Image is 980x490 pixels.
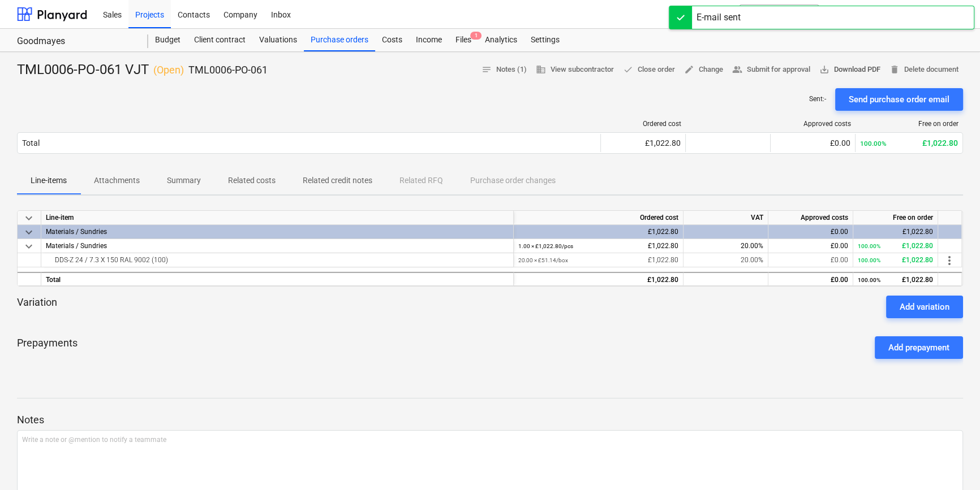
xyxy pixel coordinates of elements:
[728,61,815,79] button: Submit for approval
[22,211,36,225] span: keyboard_arrow_down
[22,226,36,239] span: keyboard_arrow_down
[684,64,694,75] span: edit
[858,239,933,253] div: £1,022.80
[41,272,514,286] div: Total
[518,225,678,239] div: £1,022.80
[187,29,252,51] a: Client contract
[482,64,492,75] span: notes
[304,29,375,51] a: Purchase orders
[889,63,958,76] span: Delete document
[732,64,742,75] span: people_alt
[449,29,478,51] div: Files
[680,61,728,79] button: Change
[375,29,409,51] div: Costs
[31,175,67,187] p: Line-items
[482,63,527,76] span: Notes (1)
[17,413,963,427] p: Notes
[835,88,963,111] button: Send purchase order email
[623,64,633,75] span: done
[815,61,885,79] button: Download PDF
[819,64,829,75] span: save_alt
[943,254,956,267] span: more_vert
[875,336,963,359] button: Add prepayment
[684,211,768,225] div: VAT
[518,243,573,249] small: 1.00 × £1,022.80 / pcs
[860,140,887,148] small: 100.00%
[46,242,107,250] span: Materials / Sundries
[768,211,853,225] div: Approved costs
[885,61,963,79] button: Delete document
[773,273,848,287] div: £0.00
[41,211,514,225] div: Line-item
[853,211,938,225] div: Free on order
[886,296,963,318] button: Add variation
[470,32,482,40] span: 1
[923,436,980,490] iframe: Chat Widget
[22,240,36,253] span: keyboard_arrow_down
[518,239,678,253] div: £1,022.80
[697,11,741,24] div: E-mail sent
[409,29,449,51] a: Income
[858,225,933,239] div: £1,022.80
[153,63,184,77] p: ( Open )
[17,36,135,47] div: Goodmayes
[148,29,187,51] a: Budget
[518,253,678,267] div: £1,022.80
[514,211,684,225] div: Ordered cost
[819,63,880,76] span: Download PDF
[46,225,509,239] div: Materials / Sundries
[684,253,768,267] div: 20.00%
[775,138,850,148] div: £0.00
[478,29,524,51] a: Analytics
[623,63,675,76] span: Close order
[900,300,949,314] div: Add variation
[888,340,949,355] div: Add prepayment
[858,243,880,249] small: 100.00%
[524,29,566,51] a: Settings
[477,61,531,79] button: Notes (1)
[605,120,681,128] div: Ordered cost
[618,61,680,79] button: Close order
[46,253,509,267] div: DDS-Z 24 / 7.3 X 150 RAL 9002 (100)
[228,175,276,187] p: Related costs
[809,94,826,104] p: Sent : -
[858,253,933,267] div: £1,022.80
[889,64,900,75] span: delete
[773,253,848,267] div: £0.00
[684,63,723,76] span: Change
[449,29,478,51] a: Files1
[773,225,848,239] div: £0.00
[188,63,268,77] p: TML0006-PO-061
[858,273,933,287] div: £1,022.80
[518,257,568,263] small: 20.00 × £51.14 / box
[684,239,768,253] div: 20.00%
[536,63,614,76] span: View subcontractor
[252,29,304,51] a: Valuations
[860,120,958,128] div: Free on order
[531,61,618,79] button: View subcontractor
[858,257,880,263] small: 100.00%
[775,120,851,128] div: Approved costs
[732,63,810,76] span: Submit for approval
[17,61,268,79] div: TML0006-PO-061 VJT
[518,273,678,287] div: £1,022.80
[849,92,949,107] div: Send purchase order email
[536,64,546,75] span: business
[22,138,40,148] div: Total
[303,175,372,187] p: Related credit notes
[860,138,958,148] div: £1,022.80
[605,138,681,148] div: £1,022.80
[167,175,201,187] p: Summary
[17,336,78,359] p: Prepayments
[773,239,848,253] div: £0.00
[858,277,880,283] small: 100.00%
[94,175,140,187] p: Attachments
